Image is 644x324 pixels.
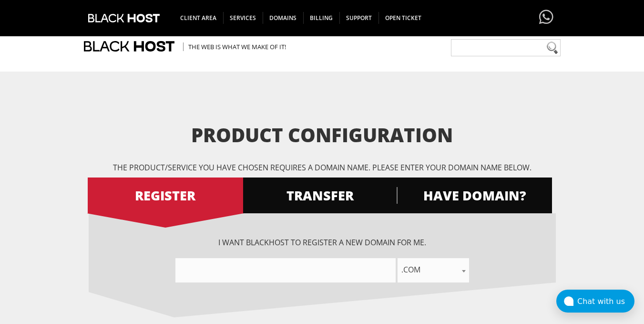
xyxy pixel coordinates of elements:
span: TRANSFER [242,187,398,204]
button: Chat with us [556,290,634,313]
span: The Web is what we make of it! [183,42,286,51]
span: CLIENT AREA [174,12,224,24]
span: Domains [263,12,304,24]
div: I want BlackHOST to register a new domain for me. [89,237,556,282]
a: TRANSFER [242,178,398,213]
span: .com [398,263,469,276]
input: Need help? [451,39,561,56]
span: HAVE DOMAIN? [397,187,552,204]
a: HAVE DOMAIN? [397,178,552,213]
span: SERVICES [223,12,263,24]
span: Billing [303,12,340,24]
p: The product/service you have chosen requires a domain name. Please enter your domain name below. [89,162,556,173]
div: Chat with us [577,297,634,306]
span: Open Ticket [378,12,428,24]
span: REGISTER [88,187,243,204]
span: .com [398,258,469,282]
h1: Product Configuration [89,125,556,146]
span: Support [339,12,379,24]
a: REGISTER [88,178,243,213]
